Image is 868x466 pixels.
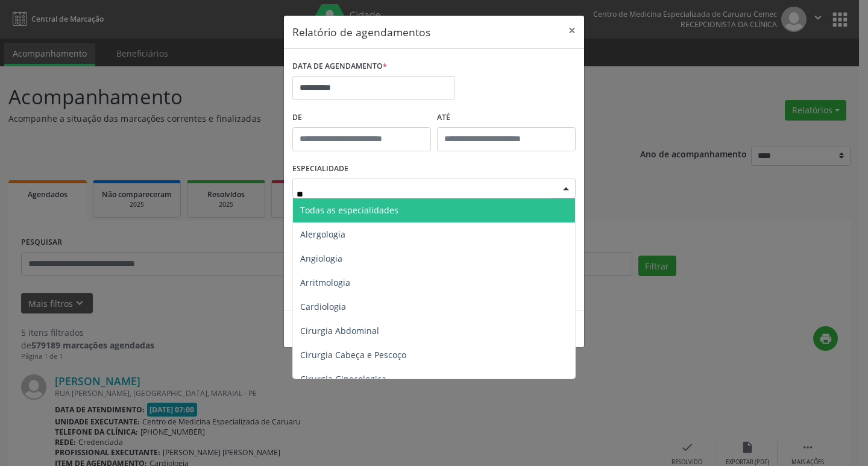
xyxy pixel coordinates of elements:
[300,373,386,385] span: Cirurgia Ginecologica
[292,109,431,127] label: De
[437,109,576,127] label: ATÉ
[560,16,584,45] button: Close
[300,277,350,288] span: Arritmologia
[292,24,430,40] h5: Relatório de agendamentos
[300,349,406,361] span: Cirurgia Cabeça e Pescoço
[300,325,379,336] span: Cirurgia Abdominal
[300,204,398,216] span: Todas as especialidades
[292,57,387,76] label: DATA DE AGENDAMENTO
[292,160,348,178] label: ESPECIALIDADE
[300,301,346,312] span: Cardiologia
[300,253,342,264] span: Angiologia
[300,228,345,240] span: Alergologia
